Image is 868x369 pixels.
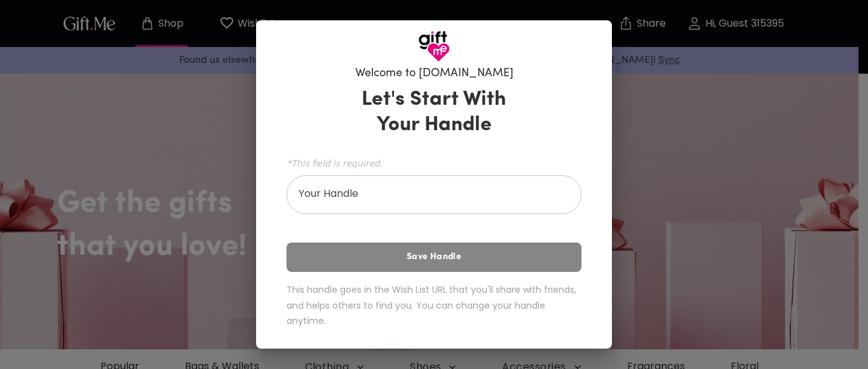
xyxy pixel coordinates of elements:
[287,282,581,329] h6: This handle goes in the Wish List URL that you'll share with friends, and helps others to find yo...
[287,178,567,214] input: Your Handle
[355,66,513,81] h6: Welcome to [DOMAIN_NAME]
[346,87,522,138] h3: Let's Start With Your Handle
[287,157,581,169] span: *This field is required.
[418,30,450,62] img: GiftMe Logo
